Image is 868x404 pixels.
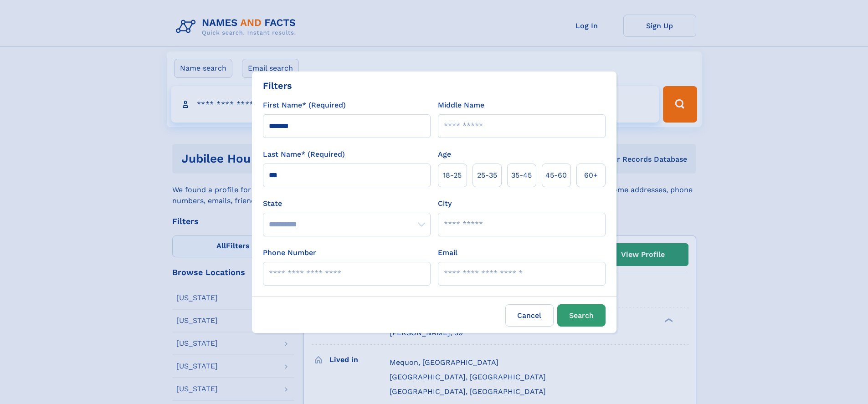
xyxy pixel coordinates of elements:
label: City [438,198,452,209]
label: State [263,198,431,209]
span: 18‑25 [443,170,462,181]
label: Age [438,149,451,160]
label: Cancel [505,304,554,327]
span: 25‑35 [477,170,497,181]
div: Filters [263,79,292,92]
label: Last Name* (Required) [263,149,345,160]
label: Middle Name [438,100,484,111]
button: Search [557,304,606,327]
label: First Name* (Required) [263,100,346,111]
label: Phone Number [263,247,316,258]
span: 45‑60 [545,170,567,181]
span: 35‑45 [511,170,532,181]
label: Email [438,247,457,258]
span: 60+ [584,170,598,181]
